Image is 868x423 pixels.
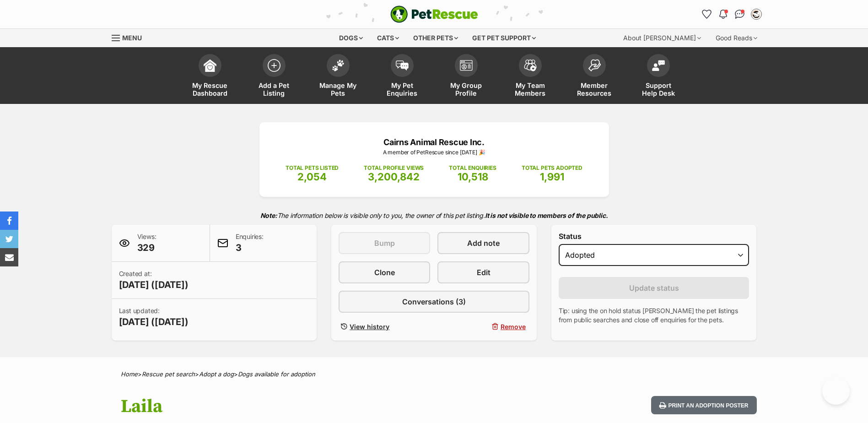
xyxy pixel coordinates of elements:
a: Conversations [733,7,747,22]
p: Views: [137,232,156,254]
img: team-members-icon-5396bd8760b3fe7c0b43da4ab00e1e3bb1a5d9ba89233759b79545d2d3fc5d0d.svg [524,60,537,71]
div: Good Reads [709,29,764,47]
a: My Group Profile [434,49,498,104]
a: Home [121,370,138,378]
a: Adopt a dog [199,370,234,378]
a: Add note [437,232,529,254]
span: My Rescue Dashboard [189,81,231,97]
iframe: Help Scout Beacon - Open [822,377,850,405]
a: PetRescue [390,5,478,23]
a: Manage My Pets [306,49,370,104]
span: 3,200,842 [368,171,420,183]
h1: Laila [121,396,508,417]
span: 10,518 [458,171,488,183]
img: chat-41dd97257d64d25036548639549fe6c8038ab92f7586957e7f3b1b290dea8141.svg [735,10,744,19]
span: Update status [629,282,679,293]
a: Member Resources [562,49,626,104]
span: Add note [467,238,500,249]
img: group-profile-icon-3fa3cf56718a62981997c0bc7e787c4b2cf8bcc04b72c1350f741eb67cf2f40e.svg [460,60,473,71]
span: Clone [374,267,395,278]
a: Conversations (3) [339,291,529,313]
p: TOTAL PETS LISTED [286,164,339,172]
span: My Pet Enquiries [382,81,423,97]
p: Cairns Animal Rescue Inc. [273,136,595,148]
span: My Team Members [510,81,551,97]
button: My account [749,7,764,22]
label: Status [559,232,749,240]
a: Favourites [700,7,714,22]
span: Add a Pet Listing [253,81,295,97]
div: About [PERSON_NAME] [617,29,707,47]
span: Conversations (3) [402,296,466,307]
span: 3 [236,241,264,254]
a: Add a Pet Listing [242,49,306,104]
span: Remove [501,322,526,331]
span: Member Resources [574,81,615,97]
p: Tip: using the on hold status [PERSON_NAME] the pet listings from public searches and close off e... [559,306,749,325]
img: notifications-46538b983faf8c2785f20acdc204bb7945ddae34d4c08c2a6579f10ce5e182be.svg [719,10,727,19]
a: Edit [437,261,529,283]
span: Menu [122,34,142,42]
button: Notifications [716,7,731,22]
span: 329 [137,241,156,254]
img: Shardin Carter profile pic [752,10,761,19]
span: Support Help Desk [638,81,679,97]
p: TOTAL PETS ADOPTED [522,164,582,172]
p: Created at: [119,269,189,291]
a: My Pet Enquiries [370,49,434,104]
img: help-desk-icon-fdf02630f3aa405de69fd3d07c3f3aa587a6932b1a1747fa1d2bba05be0121f9.svg [652,60,665,71]
strong: Note: [260,211,277,219]
div: Other pets [407,29,464,47]
p: A member of PetRescue since [DATE] 🎉 [273,148,595,157]
button: Update status [559,277,749,299]
a: Menu [112,29,148,45]
img: add-pet-listing-icon-0afa8454b4691262ce3f59096e99ab1cd57d4a30225e0717b998d2c9b9846f56.svg [268,59,280,72]
p: TOTAL PROFILE VIEWS [364,164,424,172]
span: View history [350,322,389,331]
a: My Team Members [498,49,562,104]
a: Clone [339,261,430,283]
img: logo-e224e6f780fb5917bec1dbf3a21bbac754714ae5b6737aabdf751b685950b380.svg [390,5,478,23]
span: [DATE] ([DATE]) [119,278,189,291]
span: [DATE] ([DATE]) [119,315,189,328]
a: View history [339,320,430,333]
img: pet-enquiries-icon-7e3ad2cf08bfb03b45e93fb7055b45f3efa6380592205ae92323e6603595dc1f.svg [396,60,409,70]
img: member-resources-icon-8e73f808a243e03378d46382f2149f9095a855e16c252ad45f914b54edf8863c.svg [588,59,601,71]
p: The information below is visible only to you, the owner of this pet listing. [112,206,757,225]
span: Edit [477,267,491,278]
div: Cats [371,29,405,47]
span: Bump [374,238,395,249]
strong: It is not visible to members of the public. [485,211,608,219]
p: Last updated: [119,306,189,328]
p: TOTAL ENQUIRIES [449,164,496,172]
a: Dogs available for adoption [238,370,315,378]
button: Remove [437,320,529,333]
img: dashboard-icon-eb2f2d2d3e046f16d808141f083e7271f6b2e854fb5c12c21221c1fb7104beca.svg [204,59,216,72]
button: Print an adoption poster [651,396,756,415]
div: Get pet support [466,29,542,47]
span: Manage My Pets [318,81,359,97]
span: 2,054 [297,171,327,183]
div: Dogs [333,29,369,47]
span: My Group Profile [446,81,487,97]
img: manage-my-pets-icon-02211641906a0b7f246fdf0571729dbe1e7629f14944591b6c1af311fb30b64b.svg [332,60,345,71]
span: 1,991 [540,171,564,183]
a: Rescue pet search [142,370,195,378]
button: Bump [339,232,430,254]
a: Support Help Desk [626,49,690,104]
ul: Account quick links [700,7,764,22]
div: > > > [98,371,771,378]
p: Enquiries: [236,232,264,254]
a: My Rescue Dashboard [178,49,242,104]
